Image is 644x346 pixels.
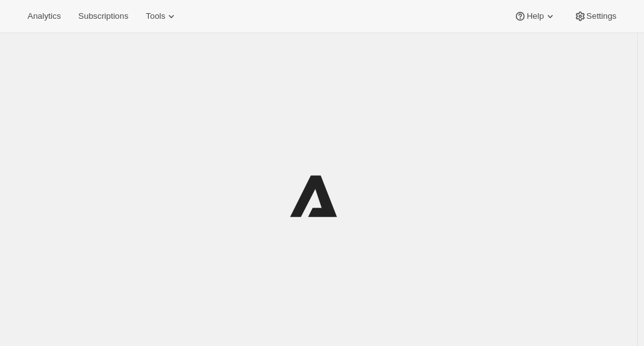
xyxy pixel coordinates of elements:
[78,11,128,21] span: Subscriptions
[28,11,61,21] span: Analytics
[566,8,624,25] button: Settings
[526,11,543,21] span: Help
[586,11,616,21] span: Settings
[20,8,68,25] button: Analytics
[146,11,165,21] span: Tools
[506,8,563,25] button: Help
[71,8,136,25] button: Subscriptions
[138,8,185,25] button: Tools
